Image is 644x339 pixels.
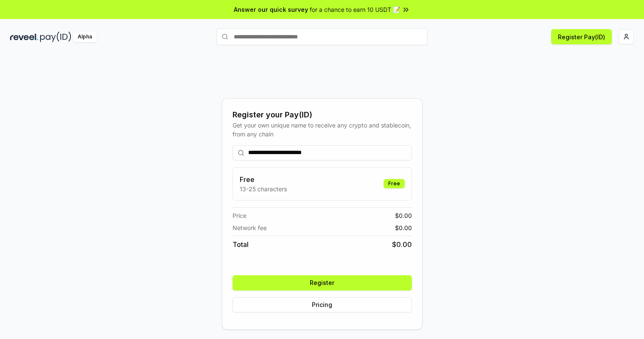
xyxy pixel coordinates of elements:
[240,184,287,193] p: 13-25 characters
[384,179,405,188] div: Free
[240,174,287,184] h3: Free
[73,32,97,42] div: Alpha
[10,32,38,42] img: reveel_dark
[233,297,412,312] button: Pricing
[392,239,412,250] span: $ 0.00
[233,223,267,232] span: Network fee
[233,109,412,121] div: Register your Pay(ID)
[233,275,412,290] button: Register
[233,211,246,220] span: Price
[233,239,249,250] span: Total
[310,5,400,14] span: for a chance to earn 10 USDT 📝
[395,211,412,220] span: $ 0.00
[395,223,412,232] span: $ 0.00
[233,121,412,138] div: Get your own unique name to receive any crypto and stablecoin, from any chain
[40,32,71,42] img: pay_id
[234,5,308,14] span: Answer our quick survey
[551,29,612,44] button: Register Pay(ID)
